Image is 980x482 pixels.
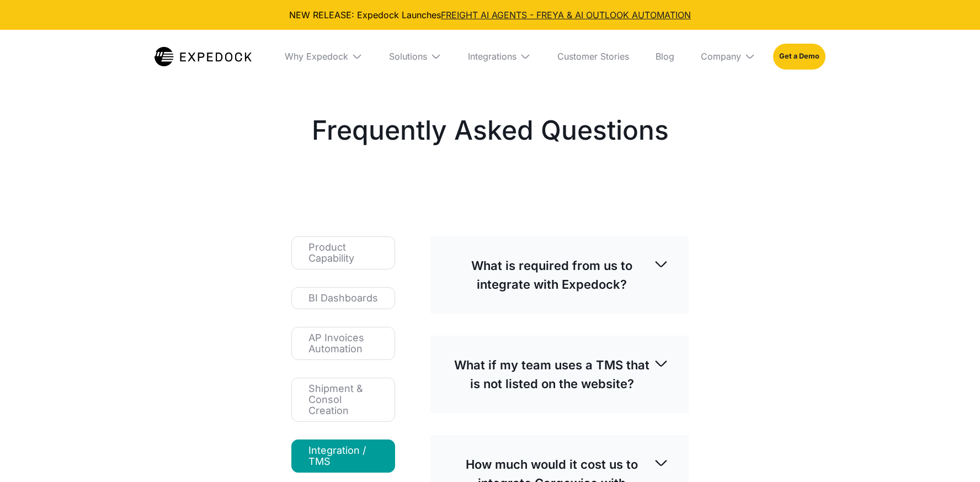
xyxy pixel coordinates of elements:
[773,44,825,69] a: Get a Demo
[308,383,378,416] div: Shipment & Consol Creation
[468,51,516,62] div: Integrations
[312,113,669,148] h2: Frequently Asked Questions
[285,51,348,62] div: Why Expedock
[548,30,638,83] a: Customer Stories
[389,51,427,62] div: Solutions
[308,293,378,304] div: BI Dashboards
[441,9,691,20] a: FREIGHT AI AGENTS - FREYA & AI OUTLOOK AUTOMATION
[308,242,378,264] div: Product Capability
[9,9,971,21] div: NEW RELEASE: Expedock Launches
[450,356,653,393] p: What if my team uses a TMS that is not listed on the website?
[701,51,741,62] div: Company
[450,256,653,294] p: What is required from us to integrate with Expedock?
[308,332,378,354] div: AP Invoices Automation
[647,30,683,83] a: Blog
[308,445,378,467] div: Integration / TMS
